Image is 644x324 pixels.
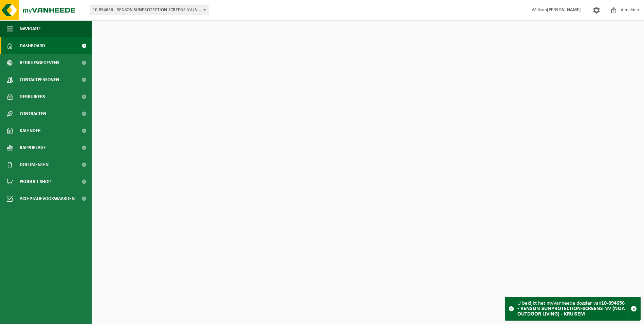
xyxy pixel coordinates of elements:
[20,105,46,122] span: Contracten
[20,88,45,105] span: Gebruikers
[90,5,208,15] span: 10-894656 - RENSON SUNPROTECTION-SCREENS NV (NOA OUTDOOR LIVING) - KRUISEM
[90,5,208,15] span: 10-894656 - RENSON SUNPROTECTION-SCREENS NV (NOA OUTDOOR LIVING) - KRUISEM
[20,20,41,37] span: Navigatie
[20,54,59,71] span: Bedrijfsgegevens
[517,297,627,320] div: U bekijkt het myVanheede dossier van
[20,190,75,207] span: Acceptatievoorwaarden
[517,301,625,317] strong: 10-894656 - RENSON SUNPROTECTION-SCREENS NV (NOA OUTDOOR LIVING) - KRUISEM
[20,37,45,54] span: Dashboard
[20,156,49,173] span: Documenten
[547,7,581,13] strong: [PERSON_NAME]
[20,122,41,139] span: Kalender
[20,173,51,190] span: Product Shop
[20,71,59,88] span: Contactpersonen
[20,139,46,156] span: Rapportage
